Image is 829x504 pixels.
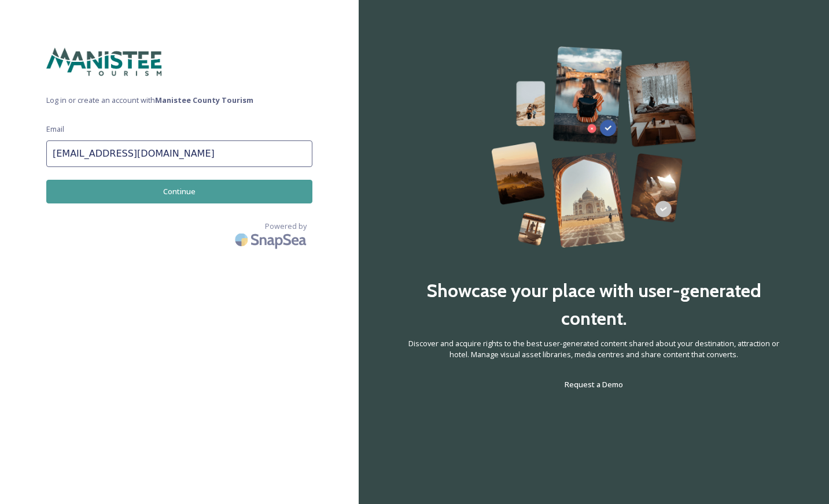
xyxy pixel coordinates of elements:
img: SnapSea Logo [231,226,312,253]
span: Discover and acquire rights to the best user-generated content shared about your destination, att... [405,338,783,360]
input: john.doe@snapsea.io [46,140,312,167]
span: Email [46,124,64,135]
img: manisteetourism-webheader.png [46,46,162,77]
img: 63b42ca75bacad526042e722_Group%20154-p-800.png [491,46,697,248]
strong: Manistee County Tourism [155,95,253,105]
h2: Showcase your place with user-generated content. [405,277,783,332]
button: Continue [46,180,312,203]
span: Request a Demo [565,379,623,390]
span: Log in or create an account with [46,95,312,106]
a: Request a Demo [565,377,623,391]
span: Powered by [265,221,307,232]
